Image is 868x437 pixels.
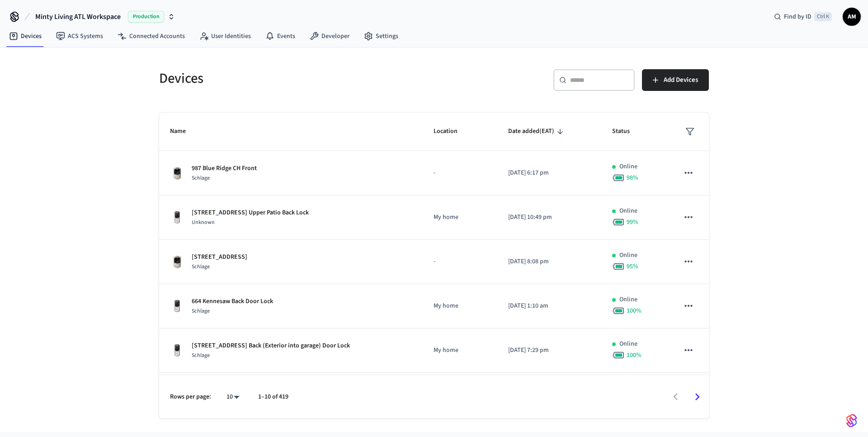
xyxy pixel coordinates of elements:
p: - [434,257,487,266]
p: [STREET_ADDRESS] [192,252,247,262]
span: Add Devices [664,74,698,86]
p: Online [619,339,637,349]
p: [DATE] 7:29 pm [508,346,590,355]
p: [DATE] 1:10 am [508,301,590,311]
span: Schlage [192,263,210,271]
p: [DATE] 8:08 pm [508,257,590,266]
a: Events [258,28,302,44]
img: Yale Assure Touchscreen Wifi Smart Lock, Satin Nickel, Front [170,210,184,225]
p: [STREET_ADDRESS] Back (Exterior into garage) Door Lock [192,341,350,351]
h5: Devices [159,69,429,88]
span: AM [844,9,860,25]
span: 98 % [627,173,638,182]
img: Yale Assure Touchscreen Wifi Smart Lock, Satin Nickel, Front [170,343,184,358]
p: 1–10 of 419 [258,392,288,402]
a: Settings [357,28,406,44]
a: User Identities [192,28,258,44]
p: 664 Kennesaw Back Door Lock [192,297,273,306]
span: Minty Living ATL Workspace [35,11,121,22]
span: Status [612,124,642,138]
p: [DATE] 10:49 pm [508,213,590,222]
div: 10 [222,390,244,404]
span: 100 % [627,351,642,360]
p: Online [619,162,637,171]
span: Name [170,124,198,138]
img: Yale Assure Touchscreen Wifi Smart Lock, Satin Nickel, Front [170,299,184,313]
p: - [434,168,487,178]
p: My home [434,213,487,222]
span: Date added(EAT) [508,124,566,138]
span: 100 % [627,306,642,315]
img: SeamLogoGradient.69752ec5.svg [846,413,857,428]
button: AM [843,8,861,26]
span: 99 % [627,218,638,227]
p: My home [434,301,487,311]
p: Online [619,295,637,304]
a: Connected Accounts [110,28,192,44]
div: Find by IDCtrl K [767,9,839,25]
span: Production [128,11,164,23]
p: My home [434,346,487,355]
p: [STREET_ADDRESS] Upper Patio Back Lock [192,208,309,218]
span: Schlage [192,307,210,315]
span: Schlage [192,351,210,359]
a: Devices [2,28,49,44]
img: Schlage Sense Smart Deadbolt with Camelot Trim, Front [170,166,184,180]
span: Find by ID [784,12,811,21]
span: Unknown [192,218,215,226]
button: Go to next page [687,386,708,408]
a: Developer [302,28,357,44]
a: ACS Systems [49,28,110,44]
span: Schlage [192,174,210,182]
p: Online [619,206,637,216]
span: Location [434,124,469,138]
img: Schlage Sense Smart Deadbolt with Camelot Trim, Front [170,255,184,269]
p: 987 Blue Ridge CH Front [192,164,257,173]
span: 95 % [627,262,638,271]
span: Ctrl K [814,12,832,21]
p: [DATE] 6:17 pm [508,168,590,178]
p: Online [619,251,637,260]
p: Rows per page: [170,392,211,402]
button: Add Devices [642,69,709,91]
